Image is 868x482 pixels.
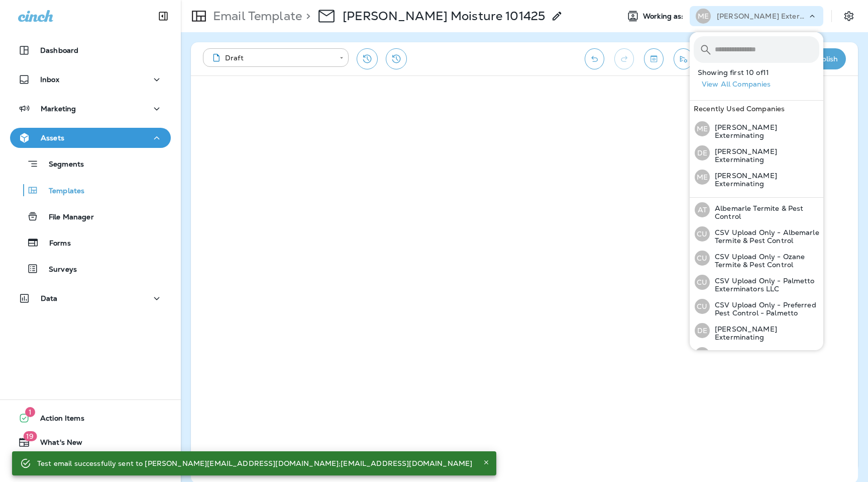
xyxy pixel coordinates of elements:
button: Close [480,456,492,468]
button: Assets [10,128,171,148]
span: What's New [30,438,82,450]
span: Action Items [30,414,84,426]
button: Toggle preview [644,48,664,69]
button: CUCSV Upload Only - Ozane Termite & Pest Control [690,246,823,270]
p: CSV Upload Only - Albemarle Termite & Pest Control [710,228,819,245]
p: Marketing [41,105,76,113]
button: View Changelog [386,48,407,69]
button: Collapse Sidebar [149,6,177,26]
div: ME [696,9,711,24]
div: Draft [210,53,333,63]
p: Email Template [209,9,302,24]
span: Working as: [643,12,686,21]
button: DE[PERSON_NAME] Exterminating [690,141,823,165]
div: ME [695,121,710,136]
div: CU [695,299,710,314]
button: View All Companies [698,76,823,92]
div: Recently Used Companies [690,101,823,117]
span: 1 [25,407,35,417]
button: Support [10,456,171,476]
button: File Manager [10,206,171,227]
button: CUCSV Upload Only - Albemarle Termite & Pest Control [690,222,823,246]
div: AT [695,202,710,217]
p: Forms [39,239,71,249]
button: Segments [10,153,171,175]
div: ME [695,170,710,185]
button: CUCSV Upload Only - Palmetto Exterminators LLC [690,270,823,294]
p: [PERSON_NAME] Moisture 101425 [343,9,545,24]
button: 1Action Items [10,408,171,428]
button: ME[PERSON_NAME] Exterminating [690,165,823,189]
p: Data [41,294,58,302]
p: Surveys [39,265,77,275]
button: Undo [585,48,604,69]
div: DE [695,145,710,160]
div: Test email successfully sent to [PERSON_NAME][EMAIL_ADDRESS][DOMAIN_NAME];[EMAIL_ADDRESS][DOMAIN_... [37,454,472,472]
button: Send test email [674,48,693,69]
div: Mares Moisture 101425 [343,9,545,24]
button: Restore from previous version [357,48,378,69]
button: Data [10,288,171,308]
p: [PERSON_NAME] Exterminating [710,349,819,365]
p: Showing first 10 of 11 [698,68,823,76]
p: [PERSON_NAME] Exterminating [710,123,819,139]
p: [PERSON_NAME] Exterminating [717,12,807,20]
p: > [302,9,310,24]
p: Dashboard [40,46,78,54]
button: 19What's New [10,432,171,452]
button: Dashboard [10,40,171,60]
button: Inbox [10,69,171,90]
button: Templates [10,180,171,201]
div: DE [695,323,710,338]
div: CU [695,251,710,266]
button: ME[PERSON_NAME] Exterminating [690,343,823,367]
button: Settings [840,7,858,25]
span: 19 [23,431,37,441]
button: ME[PERSON_NAME] Exterminating [690,117,823,141]
p: CSV Upload Only - Ozane Termite & Pest Control [710,253,819,269]
div: CU [695,275,710,290]
button: ATAlbemarle Termite & Pest Control [690,198,823,222]
button: Marketing [10,99,171,119]
div: CU [695,226,710,242]
p: Templates [39,187,84,196]
p: Assets [41,134,64,142]
p: CSV Upload Only - Palmetto Exterminators LLC [710,277,819,293]
button: CUCSV Upload Only - Preferred Pest Control - Palmetto [690,294,823,318]
button: DE[PERSON_NAME] Exterminating [690,318,823,343]
p: CSV Upload Only - Preferred Pest Control - Palmetto [710,301,819,317]
p: File Manager [39,213,94,222]
p: Segments [39,160,84,170]
p: [PERSON_NAME] Exterminating [710,147,819,164]
p: Albemarle Termite & Pest Control [710,204,819,220]
button: Surveys [10,258,171,279]
p: Inbox [40,75,59,84]
button: Forms [10,232,171,253]
p: [PERSON_NAME] Exterminating [710,325,819,341]
p: [PERSON_NAME] Exterminating [710,172,819,188]
div: ME [695,347,710,362]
